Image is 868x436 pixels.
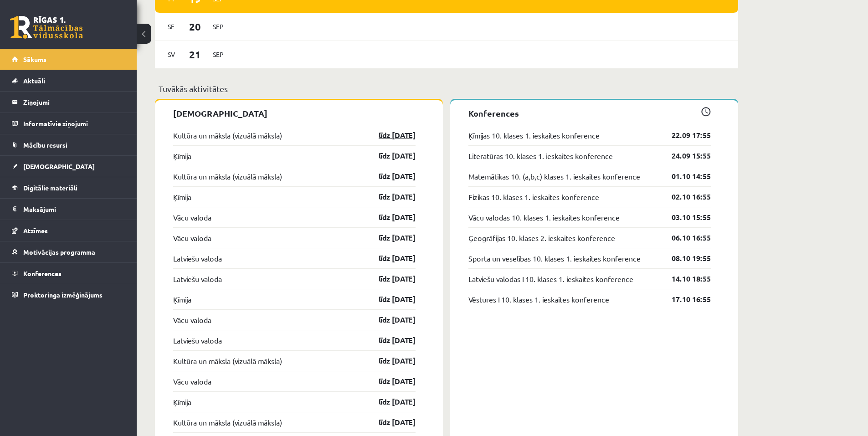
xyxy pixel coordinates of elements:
[363,294,416,305] a: līdz [DATE]
[363,232,416,243] a: līdz [DATE]
[363,396,416,407] a: līdz [DATE]
[658,294,711,305] a: 17.10 16:55
[23,269,62,277] span: Konferences
[23,141,67,149] span: Mācību resursi
[173,335,222,346] a: Latviešu valoda
[209,20,228,34] span: Sep
[12,220,125,241] a: Atzīmes
[363,335,416,346] a: līdz [DATE]
[173,294,191,305] a: Ķīmija
[363,191,416,202] a: līdz [DATE]
[468,191,599,202] a: Fizikas 10. klases 1. ieskaites konference
[23,162,95,170] span: [DEMOGRAPHIC_DATA]
[12,49,125,70] a: Sākums
[12,263,125,284] a: Konferences
[162,47,181,62] span: Sv
[23,199,125,220] legend: Maksājumi
[363,130,416,141] a: līdz [DATE]
[468,130,600,141] a: Ķīmijas 10. klases 1. ieskaites konference
[23,92,125,113] legend: Ziņojumi
[363,212,416,223] a: līdz [DATE]
[468,294,609,305] a: Vēstures I 10. klases 1. ieskaites konference
[173,355,282,366] a: Kultūra un māksla (vizuālā māksla)
[173,191,191,202] a: Ķīmija
[173,212,211,223] a: Vācu valoda
[173,130,282,141] a: Kultūra un māksla (vizuālā māksla)
[468,253,641,264] a: Sporta un veselības 10. klases 1. ieskaites konference
[363,150,416,161] a: līdz [DATE]
[468,171,640,182] a: Matemātikas 10. (a,b,c) klases 1. ieskaites konference
[173,273,222,284] a: Latviešu valoda
[12,199,125,220] a: Maksājumi
[173,314,211,325] a: Vācu valoda
[658,253,711,264] a: 08.10 19:55
[173,107,416,119] p: [DEMOGRAPHIC_DATA]
[468,212,620,223] a: Vācu valodas 10. klases 1. ieskaites konference
[658,130,711,141] a: 22.09 17:55
[12,241,125,262] a: Motivācijas programma
[173,396,191,407] a: Ķīmija
[468,273,633,284] a: Latviešu valodas I 10. klases 1. ieskaites konference
[363,273,416,284] a: līdz [DATE]
[658,191,711,202] a: 02.10 16:55
[159,82,734,95] p: Tuvākās aktivitātes
[23,248,95,256] span: Motivācijas programma
[658,171,711,182] a: 01.10 14:55
[23,226,48,235] span: Atzīmes
[173,253,222,264] a: Latviešu valoda
[23,55,46,63] span: Sākums
[363,253,416,264] a: līdz [DATE]
[181,47,209,62] span: 21
[12,177,125,198] a: Digitālie materiāli
[173,417,282,428] a: Kultūra un māksla (vizuālā māksla)
[23,291,103,299] span: Proktoringa izmēģinājums
[12,156,125,177] a: [DEMOGRAPHIC_DATA]
[173,232,211,243] a: Vācu valoda
[173,171,282,182] a: Kultūra un māksla (vizuālā māksla)
[12,134,125,155] a: Mācību resursi
[658,212,711,223] a: 03.10 15:55
[23,77,45,85] span: Aktuāli
[12,284,125,305] a: Proktoringa izmēģinājums
[10,16,83,39] a: Rīgas 1. Tālmācības vidusskola
[181,19,209,34] span: 20
[363,314,416,325] a: līdz [DATE]
[363,376,416,387] a: līdz [DATE]
[209,47,228,62] span: Sep
[468,107,711,119] p: Konferences
[162,20,181,34] span: Se
[173,376,211,387] a: Vācu valoda
[363,171,416,182] a: līdz [DATE]
[363,355,416,366] a: līdz [DATE]
[12,92,125,113] a: Ziņojumi
[23,184,77,192] span: Digitālie materiāli
[363,417,416,428] a: līdz [DATE]
[12,70,125,91] a: Aktuāli
[12,113,125,134] a: Informatīvie ziņojumi
[23,113,125,134] legend: Informatīvie ziņojumi
[468,232,615,243] a: Ģeogrāfijas 10. klases 2. ieskaites konference
[658,273,711,284] a: 14.10 18:55
[658,150,711,161] a: 24.09 15:55
[173,150,191,161] a: Ķīmija
[658,232,711,243] a: 06.10 16:55
[468,150,613,161] a: Literatūras 10. klases 1. ieskaites konference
